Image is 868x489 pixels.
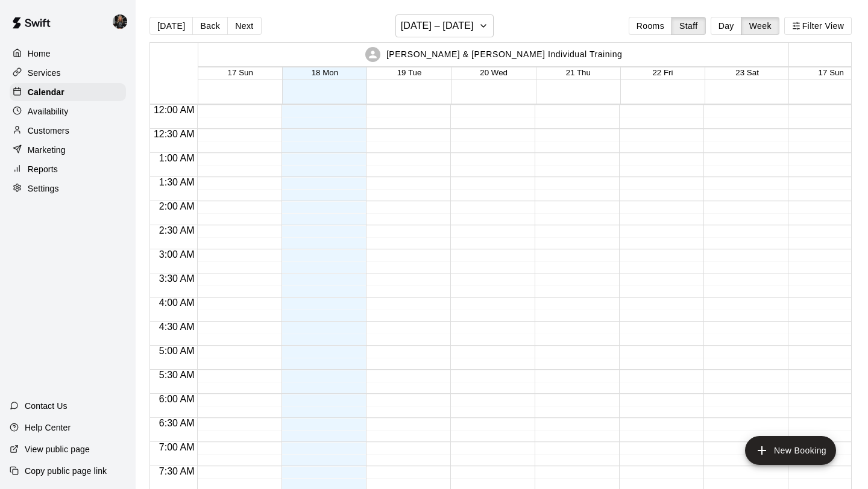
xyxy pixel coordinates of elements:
button: 23 Sat [735,68,759,77]
p: Settings [28,182,59,195]
h6: [DATE] – [DATE] [401,17,474,34]
button: Next [227,17,261,35]
button: [DATE] [149,17,193,35]
a: Customers [10,122,126,140]
span: 5:00 AM [156,346,198,356]
span: 7:00 AM [156,442,198,452]
span: 1:00 AM [156,153,198,163]
div: Lauren Acker [110,10,136,34]
button: 21 Thu [566,68,591,77]
p: Contact Us [25,400,68,412]
p: Copy public page link [25,465,107,477]
button: add [745,436,836,465]
button: 17 Sun [228,68,253,77]
span: 1:30 AM [156,177,198,187]
span: 12:00 AM [151,105,198,115]
p: Home [28,48,51,60]
p: Calendar [28,86,64,98]
button: Staff [671,17,706,35]
p: Services [28,67,61,79]
button: 20 Wed [480,68,508,77]
span: 5:30 AM [156,370,198,380]
span: 2:00 AM [156,201,198,211]
button: Rooms [629,17,672,35]
button: 19 Tue [397,68,422,77]
img: Lauren Acker [113,14,127,29]
a: Calendar [10,83,126,101]
a: Marketing [10,141,126,159]
span: 4:30 AM [156,322,198,332]
button: Day [711,17,742,35]
a: Reports [10,160,126,178]
p: Availability [28,105,69,117]
a: Services [10,64,126,82]
span: 3:30 AM [156,273,198,284]
span: 4:00 AM [156,297,198,308]
span: 2:30 AM [156,225,198,235]
p: Customers [28,125,69,137]
button: Filter View [784,17,852,35]
a: Home [10,45,126,63]
button: Back [192,17,228,35]
span: 7:30 AM [156,466,198,476]
button: 17 Sun [819,68,844,77]
a: Settings [10,179,126,198]
p: Reports [28,163,58,175]
p: View public page [25,443,90,455]
p: Help Center [25,422,71,434]
a: Availability [10,102,126,120]
span: 12:30 AM [151,129,198,139]
span: 6:30 AM [156,418,198,428]
button: Week [741,17,779,35]
p: [PERSON_NAME] & [PERSON_NAME] Individual Training [386,48,623,61]
span: 6:00 AM [156,394,198,404]
button: [DATE] – [DATE] [395,14,494,37]
span: 3:00 AM [156,249,198,260]
button: 18 Mon [312,68,338,77]
button: 22 Fri [652,68,673,77]
p: Marketing [28,144,66,156]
